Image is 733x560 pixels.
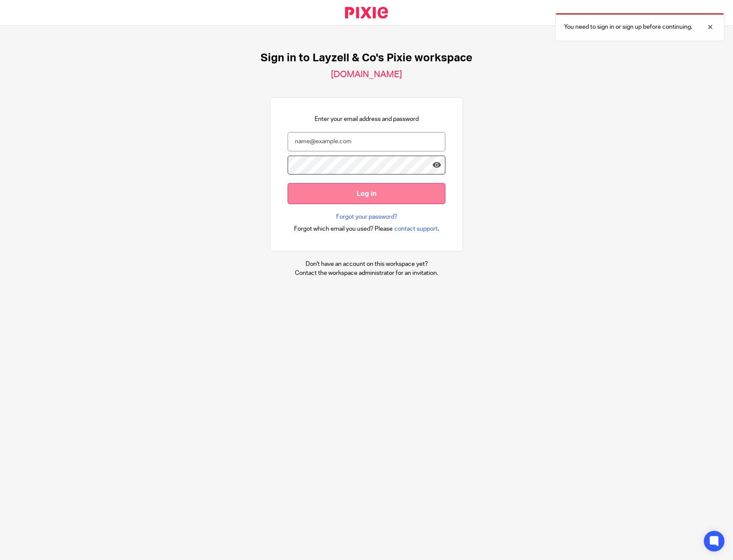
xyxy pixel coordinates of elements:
[288,132,445,151] input: name@example.com
[294,224,439,234] div: .
[261,51,472,65] h1: Sign in to Layzell & Co's Pixie workspace
[394,225,438,233] span: contact support
[294,225,393,233] span: Forgot which email you used? Please
[336,213,397,221] a: Forgot your password?
[288,183,445,204] input: Log in
[295,260,438,268] p: Don't have an account on this workspace yet?
[564,23,692,31] p: You need to sign in or sign up before continuing.
[295,269,438,277] p: Contact the workspace administrator for an invitation.
[315,115,419,123] p: Enter your email address and password
[331,69,402,80] h2: [DOMAIN_NAME]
